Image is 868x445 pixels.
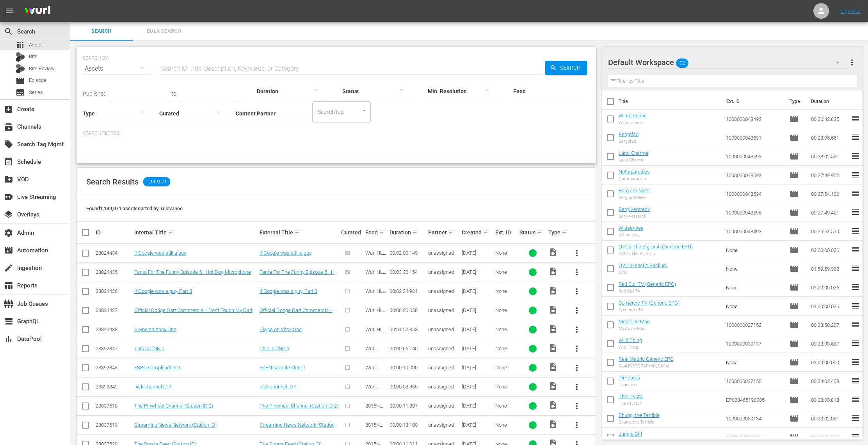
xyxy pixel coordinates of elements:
[428,346,454,351] span: unassigned
[365,228,387,237] div: Feed
[785,90,806,112] th: Type
[619,214,650,219] div: Berg-Versteck
[808,278,851,297] td: 02:00:00.026
[390,422,426,428] div: 00:00:13.180
[462,346,493,351] div: [DATE]
[134,288,192,294] a: If Google was a guy, Part 3
[4,157,13,167] span: Schedule
[572,248,582,258] span: more_vert
[619,394,644,399] a: The Crystal
[548,401,558,410] span: Video
[260,346,290,351] a: This is CNN 1
[83,58,151,80] div: Assets
[134,269,251,275] a: Fanta For The Funny Episode 5 - Hot Dog Microphone
[29,41,42,49] span: Asset
[462,228,493,237] div: Created
[260,228,339,237] div: External Title
[428,422,454,428] span: unassigned
[462,422,493,428] div: [DATE]
[619,345,642,350] div: Wild Thing
[808,128,851,147] td: 00:28:05.551
[462,403,493,409] div: [DATE]
[572,363,582,372] span: more_vert
[4,246,13,255] span: Automation
[851,207,860,217] span: reorder
[723,278,787,297] td: None
[619,401,644,406] div: The Crystal
[390,269,426,275] div: 00:03:30.154
[723,372,787,390] td: 1000000027155
[723,222,787,241] td: 1000000048492
[4,105,13,114] span: Create
[365,384,383,401] span: Wurl Channel IDs
[619,431,642,437] a: Jungle Girl
[548,324,558,333] span: Video
[168,229,175,236] span: sort
[548,343,558,353] span: Video
[134,228,257,237] div: Internal Title
[16,64,25,73] div: Bits Review
[572,420,582,430] span: more_vert
[16,40,25,50] span: Asset
[851,114,860,123] span: reorder
[619,337,642,343] a: Wild Thing
[390,365,426,371] div: 00:00:10.000
[365,288,386,300] span: Wurl HLS Test
[723,353,787,372] td: None
[808,297,851,316] td: 02:00:00.026
[462,307,493,313] div: [DATE]
[567,416,586,434] button: more_vert
[365,346,383,363] span: Wurl Channel IDs
[808,372,851,390] td: 00:24:02.408
[808,334,851,353] td: 00:23:00.587
[260,269,339,281] a: Fanta For The Funny Episode 5 - Hot Dog Microphone
[723,128,787,147] td: 1000000048591
[75,27,128,36] span: Search
[790,152,799,161] span: Episode
[365,269,386,281] span: Wurl HLS Test
[619,375,640,381] a: Timestop
[619,307,679,312] div: Comercio TV
[495,269,517,275] div: None
[619,300,679,306] a: Comercio TV (Generic EPG)
[790,227,799,236] span: Episode
[545,61,587,75] button: Search
[851,170,860,179] span: reorder
[723,166,787,184] td: 1000000048593
[134,307,253,313] a: Official Dodge Dart Commercial - Don't Touch My Dart
[260,250,311,256] a: If Google was still a guy
[790,358,799,367] span: Episode
[134,365,181,371] a: ESPN sample ident 1
[851,282,860,292] span: reorder
[16,76,25,85] span: Episode
[548,286,558,295] span: Video
[4,192,13,202] span: Live Streaming
[365,326,386,338] span: Wurl HLS Test
[790,301,799,311] span: Episode
[851,264,860,273] span: reorder
[365,250,386,262] span: Wurl HLS Test
[619,188,650,193] a: Berg am Meer
[137,27,190,36] span: Bulk Search
[134,326,176,332] a: Skype on Xbox One
[379,229,386,236] span: sort
[548,248,558,257] span: Video
[808,203,851,222] td: 00:27:49.401
[567,263,586,282] button: more_vert
[96,288,132,294] div: 23824436
[619,139,639,144] div: Bergpfad
[572,401,582,411] span: more_vert
[723,259,787,278] td: None
[723,390,787,409] td: EP023465190005
[790,264,799,273] span: Episode
[676,55,688,71] span: 72
[134,346,164,351] a: This is CNN 1
[134,403,213,409] a: The Pinwheel Channel (Station ID 2)
[495,346,517,351] div: None
[619,262,667,268] a: QVC (Generic Backup)
[4,263,13,273] span: Ingestion
[390,307,426,313] div: 00:00:30.058
[808,222,851,241] td: 00:26:51.510
[548,305,558,314] span: Video
[260,288,317,294] a: If Google was a guy, Part 3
